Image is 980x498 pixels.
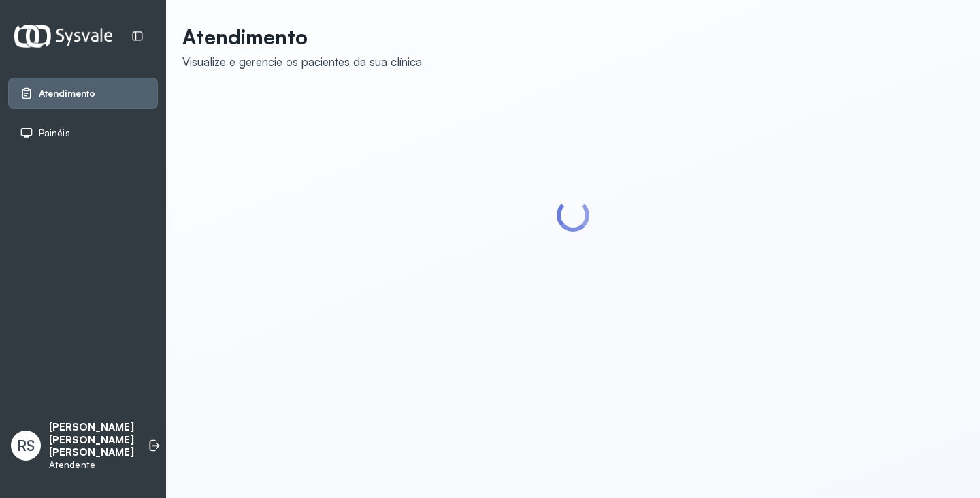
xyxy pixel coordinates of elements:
img: Logotipo do estabelecimento [14,25,112,47]
p: Atendimento [182,25,422,49]
span: Atendimento [39,88,95,99]
div: Visualize e gerencie os pacientes da sua clínica [182,55,422,69]
p: [PERSON_NAME] [PERSON_NAME] [PERSON_NAME] [49,421,134,459]
p: Atendente [49,459,134,471]
a: Atendimento [20,87,146,100]
span: Painéis [39,127,70,139]
span: RS [17,437,35,454]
